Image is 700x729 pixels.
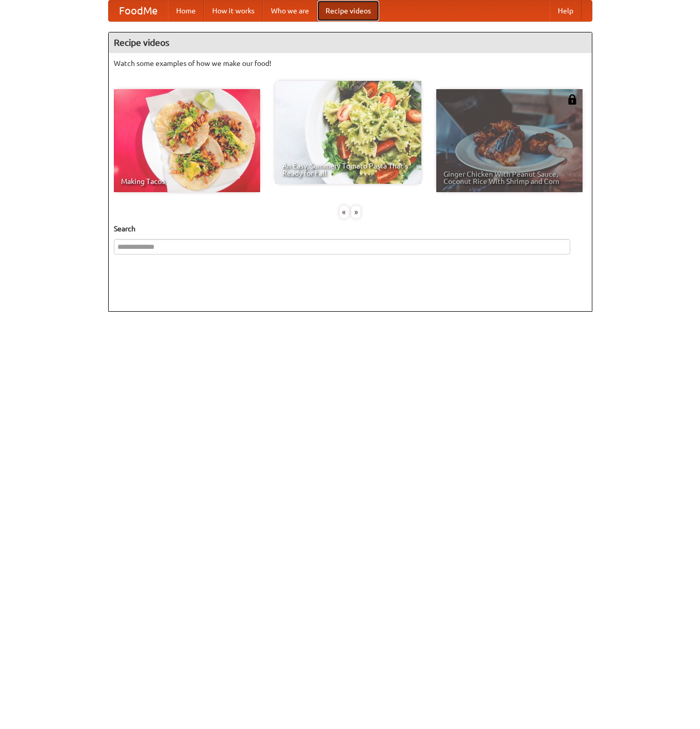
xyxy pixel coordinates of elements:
div: « [339,206,349,218]
a: Who we are [263,1,317,21]
span: An Easy, Summery Tomato Pasta That's Ready for Fall [282,162,414,177]
a: How it works [204,1,263,21]
div: » [351,206,361,218]
a: An Easy, Summery Tomato Pasta That's Ready for Fall [275,81,421,184]
h4: Recipe videos [109,32,592,53]
a: FoodMe [109,1,168,21]
a: Home [168,1,204,21]
a: Recipe videos [317,1,379,21]
img: 483408.png [567,94,577,105]
h5: Search [114,224,587,234]
a: Help [550,1,582,21]
span: Making Tacos [121,178,253,185]
a: Making Tacos [114,89,260,192]
p: Watch some examples of how we make our food! [114,58,587,69]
